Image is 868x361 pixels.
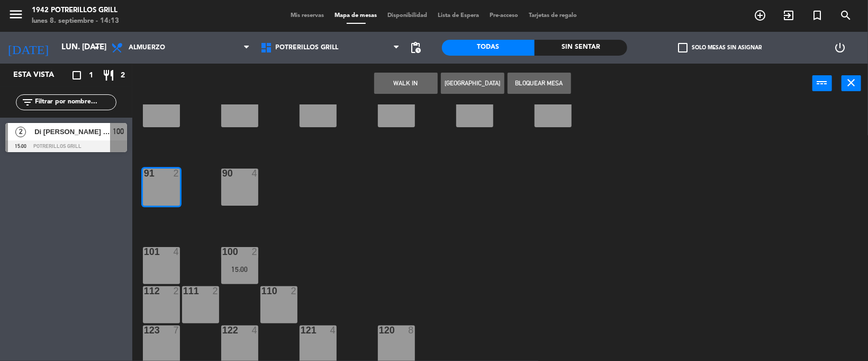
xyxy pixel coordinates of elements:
span: Almuerzo [129,44,165,51]
div: 4 [330,325,337,335]
i: exit_to_app [782,9,795,22]
div: 121 [301,325,301,335]
div: 1942 Potrerillos Grill [32,5,119,16]
div: 90 [222,169,223,178]
i: power_input [816,76,829,89]
span: 2 [15,127,26,137]
span: check_box_outline_blank [678,43,688,52]
i: turned_in_not [811,9,824,22]
span: Pre-acceso [485,13,524,19]
div: 120 [379,325,379,335]
i: power_settings_new [834,41,847,54]
div: Esta vista [5,69,76,82]
span: Disponibilidad [383,13,433,19]
div: Sin sentar [535,40,627,56]
div: 7 [174,325,180,335]
button: menu [8,6,24,26]
div: 15:00 [221,266,258,273]
label: Solo mesas sin asignar [678,43,762,52]
div: 8 [409,325,415,335]
i: filter_list [21,96,34,109]
div: 2 [213,286,219,296]
button: close [842,75,861,91]
button: WALK IN [374,73,438,94]
button: [GEOGRAPHIC_DATA] [441,73,504,94]
span: pending_actions [409,41,422,54]
input: Filtrar por nombre... [34,96,116,108]
div: 123 [144,325,144,335]
div: 112 [144,286,144,296]
div: 122 [222,325,223,335]
i: restaurant [102,69,115,82]
div: 4 [252,325,258,335]
div: 100 [222,247,223,257]
span: Potrerillos grill [276,44,339,51]
i: crop_square [70,69,83,82]
i: add_circle_outline [754,9,766,22]
div: 4 [174,247,180,257]
span: Mapa de mesas [330,13,383,19]
i: search [839,9,852,22]
span: 1 [89,69,93,82]
button: Bloquear Mesa [508,73,571,94]
span: 100 [113,125,124,138]
div: 4 [252,169,258,178]
i: arrow_drop_down [91,41,103,54]
div: 101 [144,247,144,257]
div: 2 [252,247,258,257]
div: 2 [291,286,297,296]
button: power_input [812,75,832,91]
span: 2 [121,69,125,82]
span: Di [PERSON_NAME] y Turismo [34,126,110,137]
div: 2 [174,286,180,296]
div: 91 [144,169,144,178]
div: 111 [183,286,184,296]
div: Todas [442,40,535,56]
div: lunes 8. septiembre - 14:13 [32,16,119,27]
div: 2 [174,169,180,178]
span: Tarjetas de regalo [524,13,583,19]
span: Lista de Espera [433,13,485,19]
i: menu [8,6,24,22]
span: Mis reservas [286,13,330,19]
i: close [845,76,858,89]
